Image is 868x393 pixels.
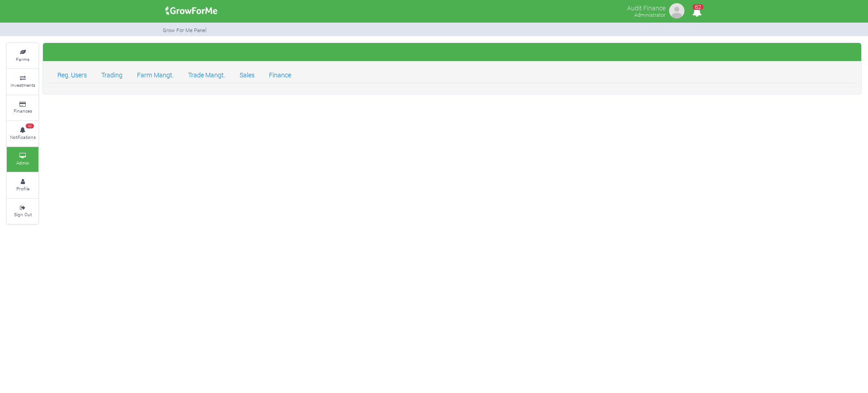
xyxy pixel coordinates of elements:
[14,108,32,114] small: Finances
[10,134,36,140] small: Notifications
[693,4,703,10] span: 62
[16,56,29,62] small: Farms
[7,199,38,224] a: Sign Out
[16,185,29,192] small: Profile
[7,173,38,198] a: Profile
[7,43,38,68] a: Farms
[130,65,181,83] a: Farm Mangt.
[10,82,35,88] small: Investments
[688,9,706,17] a: 62
[688,2,706,22] i: Notifications
[7,147,38,172] a: Admin
[634,11,665,18] small: Administrator
[668,2,686,20] img: growforme image
[16,160,29,166] small: Admin
[163,27,207,33] small: Grow For Me Panel
[94,65,130,83] a: Trading
[181,65,232,83] a: Trade Mangt.
[14,211,32,218] small: Sign Out
[162,2,221,20] img: growforme image
[50,65,94,83] a: Reg. Users
[232,65,262,83] a: Sales
[26,123,34,129] span: 62
[7,69,38,94] a: Investments
[262,65,298,83] a: Finance
[627,2,665,13] p: Audit Finance
[7,95,38,120] a: Finances
[7,121,38,146] a: 62 Notifications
